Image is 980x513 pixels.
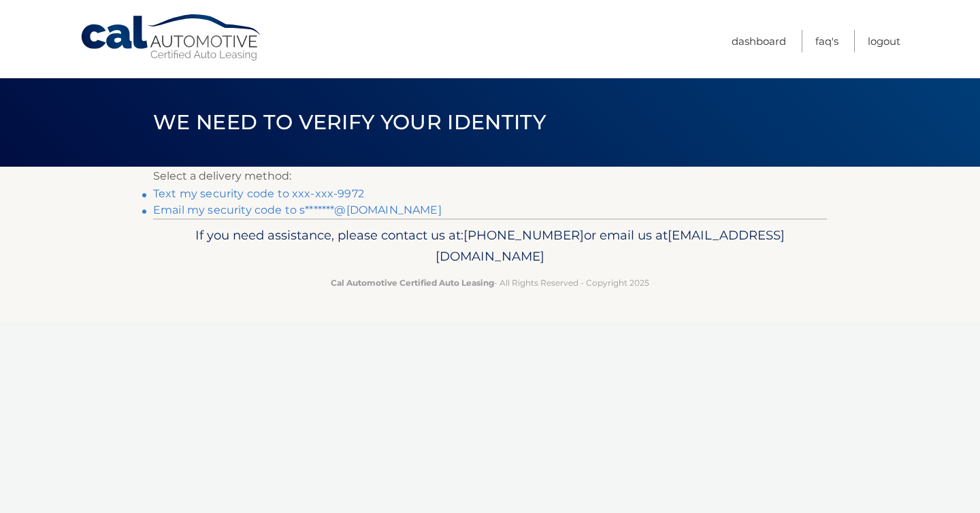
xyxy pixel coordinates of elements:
a: Logout [868,30,900,52]
span: [PHONE_NUMBER] [463,227,584,243]
p: - All Rights Reserved - Copyright 2025 [162,276,818,290]
strong: Cal Automotive Certified Auto Leasing [331,278,494,288]
a: Cal Automotive [80,14,263,62]
span: We need to verify your identity [153,110,546,135]
a: FAQ's [815,30,838,52]
a: Email my security code to s*******@[DOMAIN_NAME] [153,203,442,216]
p: If you need assistance, please contact us at: or email us at [162,225,818,268]
a: Text my security code to xxx-xxx-9972 [153,187,364,200]
a: Dashboard [732,30,786,52]
p: Select a delivery method: [153,167,827,186]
